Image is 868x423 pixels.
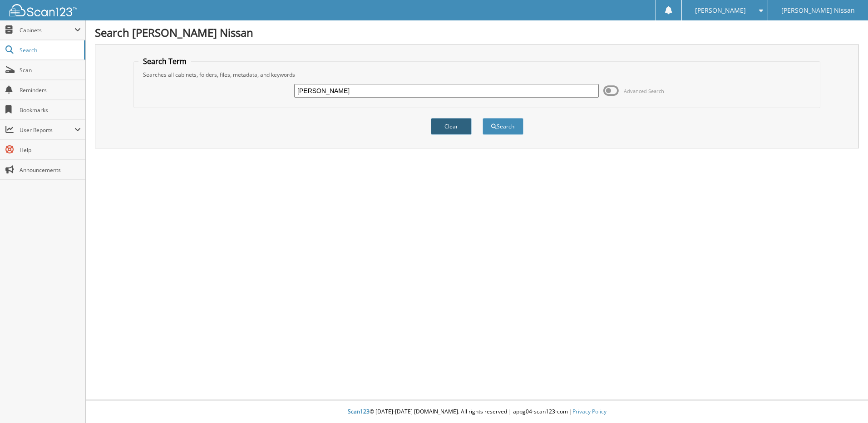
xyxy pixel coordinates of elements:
[138,71,815,79] div: Searches all cabinets, folders, files, metadata, and keywords
[624,88,664,94] span: Advanced Search
[9,4,77,16] img: scan123-logo-white.svg
[695,8,746,13] span: [PERSON_NAME]
[20,126,74,134] span: User Reports
[20,66,81,74] span: Scan
[823,379,868,423] iframe: Chat Widget
[20,146,81,154] span: Help
[20,106,81,114] span: Bookmarks
[431,118,472,135] button: Clear
[95,25,859,40] h1: Search [PERSON_NAME] Nissan
[20,86,81,94] span: Reminders
[138,56,191,66] legend: Search Term
[572,408,607,415] a: Privacy Policy
[20,46,79,54] span: Search
[20,166,81,174] span: Announcements
[20,26,74,34] span: Cabinets
[483,118,523,135] button: Search
[781,8,855,13] span: [PERSON_NAME] Nissan
[348,408,370,415] span: Scan123
[86,401,868,423] div: © [DATE]-[DATE] [DOMAIN_NAME]. All rights reserved | appg04-scan123-com |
